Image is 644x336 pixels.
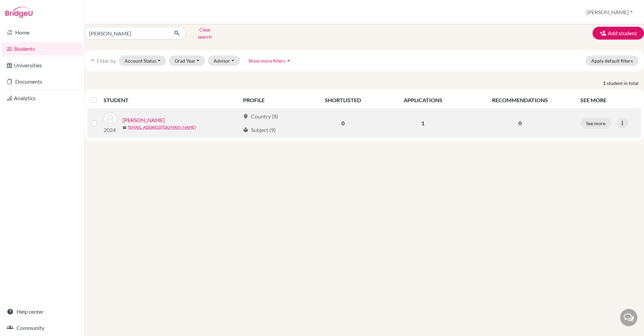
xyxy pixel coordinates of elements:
[468,119,572,127] p: 0
[104,112,117,126] img: Luu, Hana
[208,55,240,66] button: Advisor
[104,92,239,108] th: STUDENT
[603,80,607,87] strong: 1
[128,124,196,130] a: [EMAIL_ADDRESS][DOMAIN_NAME]
[285,57,292,64] i: arrow_drop_up
[382,108,464,138] td: 1
[243,126,276,134] div: Subject (9)
[580,118,611,129] button: See more
[5,7,32,18] img: Bridge-U
[243,127,248,133] span: local_library
[1,26,83,39] a: Home
[97,58,116,64] span: Filter by
[90,58,95,63] i: filter_list
[243,112,278,120] div: Country (8)
[583,6,636,19] button: [PERSON_NAME]
[123,126,127,130] span: mail
[304,108,382,138] td: 0
[85,27,169,40] input: Find student by name...
[1,75,83,88] a: Documents
[1,42,83,55] a: Students
[593,27,644,40] button: Add student
[607,80,644,87] span: student in total
[104,126,117,134] p: 2024
[1,321,83,335] a: Community
[382,92,464,108] th: APPLICATIONS
[243,114,248,119] span: location_on
[15,5,29,11] span: Help
[1,59,83,72] a: Universities
[585,55,639,66] button: Apply default filters
[464,92,576,108] th: RECOMMENDATIONS
[239,92,304,108] th: PROFILE
[186,24,224,42] button: Clear search
[169,55,205,66] button: Grad Year
[1,91,83,105] a: Analytics
[576,92,641,108] th: SEE MORE
[1,305,83,318] a: Help center
[243,55,298,66] button: Show more filtersarrow_drop_up
[304,92,382,108] th: SHORTLISTED
[123,116,165,124] a: [PERSON_NAME]
[248,58,285,64] span: Show more filters
[119,55,166,66] button: Account Status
